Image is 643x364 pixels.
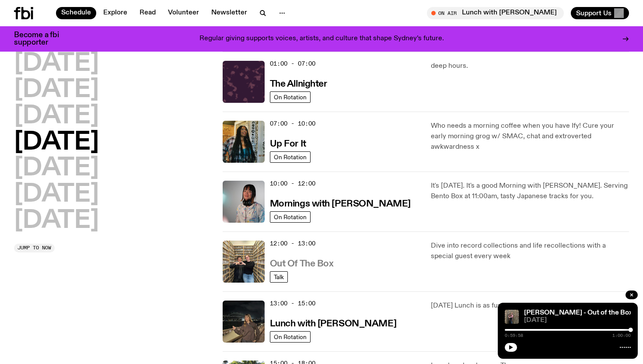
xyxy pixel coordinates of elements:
[274,213,307,220] span: On Rotation
[199,35,444,43] p: Regular giving supports voices, artists, and culture that shape Sydney’s future.
[134,7,161,19] a: Read
[17,245,51,250] span: Jump to now
[274,94,307,100] span: On Rotation
[14,78,99,102] button: [DATE]
[571,7,629,19] button: Support Us
[270,80,327,89] h3: The Allnighter
[270,299,315,308] span: 13:00 - 15:00
[14,156,99,181] button: [DATE]
[431,61,629,71] p: deep hours.
[98,7,133,19] a: Explore
[427,7,564,19] button: On AirLunch with [PERSON_NAME]
[274,154,307,160] span: On Rotation
[14,182,99,207] button: [DATE]
[270,318,396,329] a: Lunch with [PERSON_NAME]
[431,121,629,152] p: Who needs a morning coffee when you have Ify! Cure your early morning grog w/ SMAC, chat and extr...
[270,239,315,248] span: 12:00 - 13:00
[270,59,315,68] span: 01:00 - 07:00
[14,52,99,76] button: [DATE]
[576,9,612,17] span: Support Us
[270,331,311,343] a: On Rotation
[524,309,633,316] a: [PERSON_NAME] - Out of the Box
[270,91,311,103] a: On Rotation
[612,333,631,338] span: 1:00:00
[270,78,327,89] a: The Allnighter
[270,179,315,188] span: 10:00 - 12:00
[274,273,284,280] span: Talk
[14,244,55,252] button: Jump to now
[270,211,311,223] a: On Rotation
[223,121,265,163] img: Ify - a Brown Skin girl with black braided twists, looking up to the side with her tongue stickin...
[14,31,70,46] h3: Become a fbi supporter
[270,140,306,149] h3: Up For It
[14,104,99,129] button: [DATE]
[223,181,265,223] img: Kana Frazer is smiling at the camera with her head tilted slightly to her left. She wears big bla...
[270,258,334,269] a: Out Of The Box
[274,333,307,340] span: On Rotation
[270,259,334,269] h3: Out Of The Box
[431,241,629,262] p: Dive into record collections and life recollections with a special guest every week
[223,241,265,283] img: Matt and Kate stand in the music library and make a heart shape with one hand each.
[270,199,411,209] h3: Mornings with [PERSON_NAME]
[431,181,629,202] p: It's [DATE]. It's a good Morning with [PERSON_NAME]. Serving Bento Box at 11:00am, tasty Japanese...
[206,7,252,19] a: Newsletter
[431,301,629,311] p: [DATE] Lunch is as fun as you are
[270,198,411,209] a: Mornings with [PERSON_NAME]
[223,301,265,343] img: Izzy Page stands above looking down at Opera Bar. She poses in front of the Harbour Bridge in the...
[270,119,315,128] span: 07:00 - 10:00
[270,319,396,329] h3: Lunch with [PERSON_NAME]
[270,138,306,149] a: Up For It
[14,130,99,155] button: [DATE]
[56,7,96,19] a: Schedule
[163,7,204,19] a: Volunteer
[524,317,631,324] span: [DATE]
[505,333,523,338] span: 0:59:58
[270,271,288,283] a: Talk
[270,151,311,163] a: On Rotation
[505,310,519,324] img: Kate Saap & Jenn Tran
[14,209,99,233] button: [DATE]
